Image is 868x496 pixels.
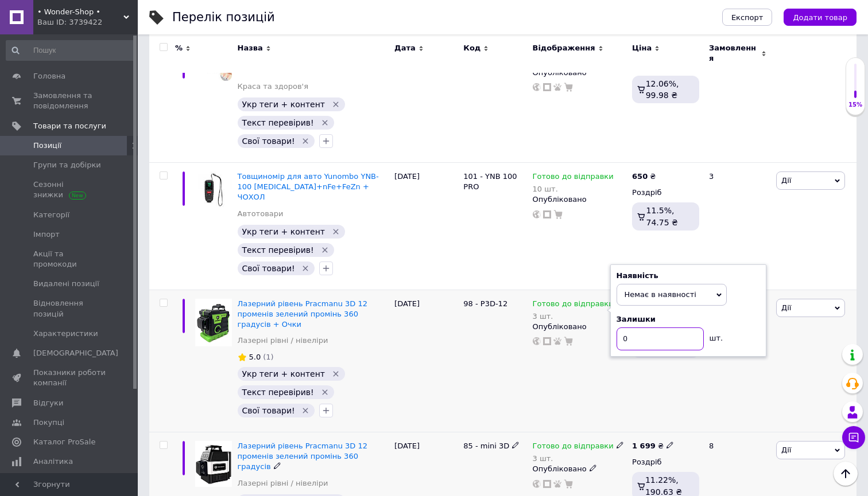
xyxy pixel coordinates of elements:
span: Готово до відправки [533,299,614,311]
div: 15% [846,101,865,109]
svg: Видалити мітку [320,388,330,397]
div: Ваш ID: 3739422 [37,17,138,28]
a: Машинка для стрижки нігтів Seemagic Pro Електрокусачки для нігтів [238,45,371,74]
svg: Видалити мітку [301,406,310,415]
div: ₴ [632,441,674,451]
span: Назва [238,43,263,53]
span: Відновлення позицій [33,298,106,319]
button: Експорт [722,9,773,26]
span: Каталог ProSale [33,437,95,447]
div: Наявність [617,271,760,281]
span: Укр теги + контент [242,100,325,109]
span: Видалені позиції [33,279,99,289]
span: Дії [781,303,791,312]
div: [DATE] [392,36,460,163]
span: Відображення [533,43,595,53]
a: Лазерні рівні / нівеліри [238,335,328,346]
span: Свої товари! [242,136,295,146]
span: Замовлення [709,43,758,64]
span: Акції та промокоди [33,249,106,270]
svg: Видалити мітку [320,245,330,255]
span: Категорії [33,210,69,220]
span: Готово до відправки [533,442,614,454]
span: (1) [263,353,273,361]
img: Лазерный уровень Pracmanu 3D 12 лучей зеленый луч 360 градусов [195,441,232,487]
span: Аналітика [33,456,73,467]
div: ₴ [632,171,656,182]
span: Замовлення та повідомлення [33,91,106,111]
span: [DEMOGRAPHIC_DATA] [33,348,118,358]
span: Готово до відправки [533,172,614,184]
span: 5.0 [249,353,261,361]
span: Текст перевірив! [242,388,314,397]
div: 3 [702,163,773,290]
a: Автотовари [238,209,284,219]
span: 11.5%, 74.75 ₴ [646,206,677,226]
span: Свої товари! [242,406,295,415]
div: Залишки [617,314,760,325]
span: Дата [394,43,416,53]
span: Дії [781,446,791,454]
div: 3 шт. [533,454,624,463]
span: 101 - YNB 100 PRO [463,172,517,191]
span: Покупці [33,417,64,428]
span: Групи та добірки [33,160,101,170]
div: Перелік позицій [172,11,275,24]
svg: Видалити мітку [331,369,340,378]
a: Краса та здоров'я [238,81,308,92]
div: Роздріб [632,457,699,467]
span: Код [463,43,480,53]
span: 12.06%, 99.98 ₴ [646,79,679,100]
a: Лазерні рівні / нівеліри [238,478,328,489]
div: [DATE] [392,290,460,432]
span: • Wonder-Shop • [37,7,123,17]
div: 3 [702,290,773,432]
span: Характеристики [33,329,98,339]
span: Текст перевірив! [242,118,314,127]
div: Опубліковано [533,194,627,205]
svg: Видалити мітку [301,136,310,146]
span: Сезонні знижки [33,179,106,200]
span: Показники роботи компанії [33,368,106,388]
input: Пошук [6,40,135,61]
svg: Видалити мітку [331,227,340,236]
span: 98 - P3D-12 [463,299,507,308]
a: Лазерний рівень Pracmanu 3D 12 променів зелений промінь 360 градусів + Очки [238,299,368,329]
span: Додати товар [793,13,847,22]
div: Опубліковано [533,322,627,332]
span: Головна [33,71,65,81]
span: Відгуки [33,398,63,408]
svg: Видалити мітку [301,264,310,273]
div: 5 [702,36,773,163]
button: Чат з покупцем [842,426,865,449]
span: Товари та послуги [33,121,106,131]
div: [DATE] [392,163,460,290]
a: Лазерний рівень Pracmanu 3D 12 променів зелений промінь 360 градусів [238,442,368,471]
span: Укр теги + контент [242,369,325,378]
span: Імпорт [33,229,60,240]
button: Наверх [834,462,858,486]
div: 10 шт. [533,185,614,193]
span: Укр теги + контент [242,227,325,236]
b: 1 699 [632,442,656,450]
svg: Видалити мітку [320,118,330,127]
img: Лазерный уровень Pracmanu 3D 12 лучей Зеленый луч 360 градусов + Очки [195,299,232,346]
div: 3 шт. [533,312,614,321]
span: Свої товари! [242,264,295,273]
button: Додати товар [784,9,857,26]
span: Ціна [632,43,652,53]
span: Експорт [731,13,764,22]
span: 11.22%, 190.63 ₴ [645,475,682,496]
a: Товщиномір для авто Yunombo YNB-100 [MEDICAL_DATA]+nFe+FeZn + ЧОХОЛ [238,172,379,201]
span: Текст перевірив! [242,245,314,255]
div: Роздріб [632,188,699,198]
img: Толщиномер для авто Yunombo YNB-100 PRO Fe+nFe+FeZn + ЧЕХОЛ [195,171,232,208]
span: Позиції [33,140,61,151]
svg: Видалити мітку [331,100,340,109]
span: 85 - mini 3D [463,442,509,450]
span: Дії [781,176,791,185]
